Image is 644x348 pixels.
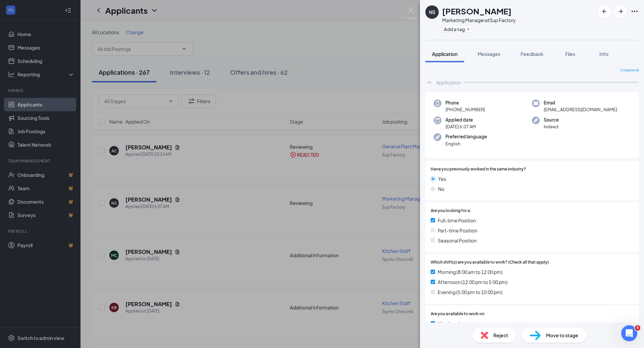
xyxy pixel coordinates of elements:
[544,99,617,106] span: Email
[599,51,608,57] span: Info
[436,79,461,86] div: Application
[429,9,435,15] div: NS
[442,25,472,32] button: PlusAdd a tag
[445,123,476,130] span: [DATE] 6:07 AM
[445,99,485,106] span: Phone
[438,175,446,183] span: Yes
[544,106,617,113] span: [EMAIL_ADDRESS][DOMAIN_NAME]
[478,51,500,57] span: Messages
[565,51,575,57] span: Files
[438,185,444,193] span: No
[432,51,458,57] span: Application
[445,106,485,113] span: [PHONE_NUMBER]
[438,237,477,244] span: Seasonal Position
[445,117,476,123] span: Applied date
[445,140,487,147] span: English
[438,227,477,234] span: Part-time Position
[425,78,433,86] svg: ChevronUp
[521,51,543,57] span: Feedback
[621,325,637,341] iframe: Intercom live chat
[438,268,502,276] span: Morning (8:00 am to 12:00 pm)
[598,5,610,17] button: ArrowLeftNew
[620,68,639,73] span: Collapse all
[493,332,508,339] span: Reject
[544,123,559,130] span: Indeed
[546,332,578,339] span: Move to stage
[600,7,608,15] svg: ArrowLeftNew
[616,7,625,15] svg: ArrowRight
[544,117,559,123] span: Source
[431,166,526,172] span: Have you previously worked in the same industry?
[635,325,640,331] span: 4
[631,7,639,15] svg: Ellipses
[442,5,512,17] h1: [PERSON_NAME]
[445,133,487,140] span: Preferred language
[431,311,484,317] span: Are you available to work on
[431,208,471,214] span: Are you looking for a:
[614,5,627,17] button: ArrowRight
[438,278,507,286] span: Afternoon (12:00 pm to 5:00 pm)
[438,320,462,327] span: Weekends
[431,259,549,266] span: Which shift(s) are you available to work? (Check all that apply)
[438,217,476,224] span: Full-time Position
[442,17,516,23] div: Marketing Manager at Sup Factory
[466,27,470,31] svg: Plus
[438,288,502,296] span: Evening (5:00 pm to 10:00 pm)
